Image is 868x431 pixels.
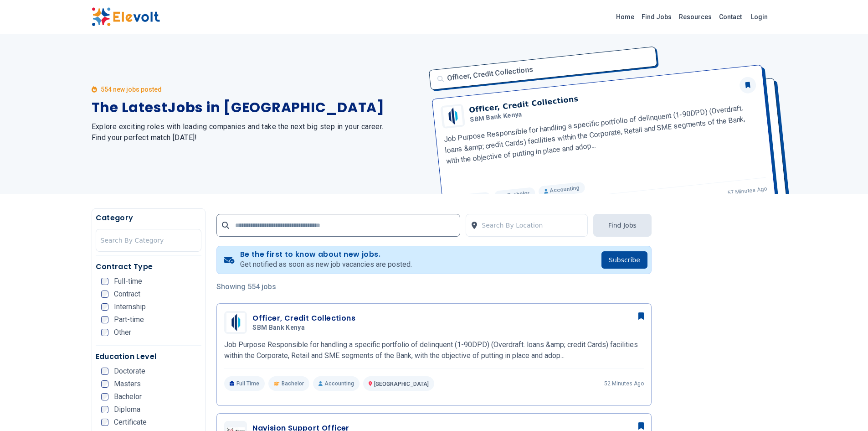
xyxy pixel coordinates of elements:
[593,214,652,237] button: Find Jobs
[745,8,773,26] a: Login
[638,10,675,24] a: Find Jobs
[252,324,305,332] span: SBM Bank Kenya
[101,406,108,413] input: Diploma
[101,329,108,336] input: Other
[224,311,644,391] a: SBM Bank KenyaOfficer, Credit CollectionsSBM Bank KenyaJob Purpose Responsible for handling a spe...
[114,380,141,388] span: Masters
[101,278,108,285] input: Full-time
[101,419,108,426] input: Certificate
[114,368,145,375] span: Doctorate
[114,316,144,323] span: Part-time
[226,313,245,332] img: SBM Bank Kenya
[101,85,162,94] p: 554 new jobs posted
[92,121,423,143] h2: Explore exciting roles with leading companies and take the next big step in your career. Find you...
[92,99,423,116] h1: The Latest Jobs in [GEOGRAPHIC_DATA]
[240,250,412,259] h4: Be the first to know about new jobs.
[114,278,142,285] span: Full-time
[96,351,202,362] h5: Education Level
[240,259,412,270] p: Get notified as soon as new job vacancies are posted.
[224,339,644,361] p: Job Purpose Responsible for handling a specific portfolio of delinquent (1-90DPD) (Overdraft. loa...
[101,393,108,400] input: Bachelor
[612,10,638,24] a: Home
[252,313,355,324] h3: Officer, Credit Collections
[216,281,652,292] p: Showing 554 jobs
[92,7,160,26] img: Elevolt
[715,10,745,24] a: Contact
[114,303,146,311] span: Internship
[101,380,108,388] input: Masters
[96,261,202,272] h5: Contract Type
[282,380,304,387] span: Bachelor
[114,419,147,426] span: Certificate
[604,380,644,387] p: 52 minutes ago
[114,329,131,336] span: Other
[101,368,108,375] input: Doctorate
[822,387,868,431] iframe: Chat Widget
[101,303,108,311] input: Internship
[101,291,108,298] input: Contract
[96,213,202,223] h5: Category
[374,381,429,387] span: [GEOGRAPHIC_DATA]
[313,376,360,391] p: Accounting
[224,376,265,391] p: Full Time
[114,393,142,400] span: Bachelor
[114,291,140,298] span: Contract
[114,406,140,413] span: Diploma
[675,10,715,24] a: Resources
[101,316,108,323] input: Part-time
[601,251,647,269] button: Subscribe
